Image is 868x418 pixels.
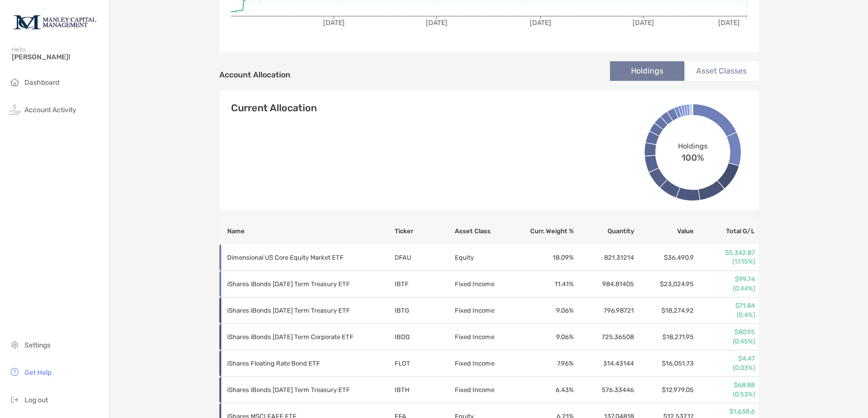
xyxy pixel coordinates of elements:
[695,257,754,266] p: (17.15%)
[454,377,515,403] td: Fixed Income
[514,297,574,324] td: 9.06 %
[219,218,394,245] th: Name
[12,4,97,39] img: Zoe Logo
[12,53,103,61] span: [PERSON_NAME]!
[574,245,634,271] td: 821.31214
[574,218,634,245] th: Quantity
[231,102,317,114] h4: Current Allocation
[426,19,447,27] tspan: [DATE]
[394,271,454,297] td: IBTF
[718,19,740,27] tspan: [DATE]
[9,366,21,378] img: get-help icon
[634,377,695,403] td: $12,979.05
[514,218,574,245] th: Curr. Weight %
[227,384,364,396] p: iShares iBonds Dec 2027 Term Treasury ETF
[574,324,634,350] td: 725.36508
[514,324,574,350] td: 9.06 %
[684,61,759,81] li: Asset Classes
[681,150,704,163] span: 100%
[394,350,454,377] td: FLOT
[695,311,754,320] p: (0.4%)
[678,142,707,150] span: Holdings
[574,297,634,324] td: 796.98721
[634,245,695,271] td: $36,490.9
[394,324,454,350] td: IBDQ
[9,103,21,115] img: activity icon
[219,70,290,79] h4: Account Allocation
[454,297,515,324] td: Fixed Income
[695,364,754,372] p: (0.03%)
[9,393,21,405] img: logout icon
[227,278,364,290] p: iShares iBonds Dec 2025 Term Treasury ETF
[394,297,454,324] td: IBTG
[24,106,76,114] span: Account Activity
[24,78,59,87] span: Dashboard
[610,61,684,81] li: Holdings
[695,354,754,363] p: $4.47
[695,301,754,310] p: $71.84
[634,324,695,350] td: $18,271.95
[454,324,515,350] td: Fixed Income
[394,218,454,245] th: Ticker
[695,381,754,390] p: $68.88
[695,328,754,337] p: $80.95
[9,339,21,350] img: settings icon
[695,248,754,257] p: $5,342.87
[454,245,515,271] td: Equity
[633,19,654,27] tspan: [DATE]
[695,390,754,399] p: (0.53%)
[695,275,754,284] p: $99.74
[634,271,695,297] td: $23,024.95
[634,218,695,245] th: Value
[514,245,574,271] td: 18.09 %
[323,19,345,27] tspan: [DATE]
[454,271,515,297] td: Fixed Income
[634,297,695,324] td: $18,274.92
[530,19,551,27] tspan: [DATE]
[9,76,21,88] img: household icon
[394,245,454,271] td: DFAU
[514,271,574,297] td: 11.41 %
[227,251,364,264] p: Dimensional US Core Equity Market ETF
[574,350,634,377] td: 314.43144
[514,350,574,377] td: 7.96 %
[227,331,364,343] p: iShares iBonds Dec 2025 Term Corporate ETF
[454,350,515,377] td: Fixed Income
[695,284,754,293] p: (0.44%)
[24,369,51,377] span: Get Help
[227,357,364,369] p: iShares Floating Rate Bond ETF
[454,218,515,245] th: Asset Class
[695,337,754,346] p: (0.45%)
[634,350,695,377] td: $16,051.73
[574,271,634,297] td: 984.81405
[695,407,754,416] p: $1,638.6
[24,396,48,404] span: Log out
[394,377,454,403] td: IBTH
[227,304,364,317] p: iShares iBonds Dec 2026 Term Treasury ETF
[694,218,758,245] th: Total G/L
[24,341,50,349] span: Settings
[574,377,634,403] td: 576.33446
[514,377,574,403] td: 6.43 %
